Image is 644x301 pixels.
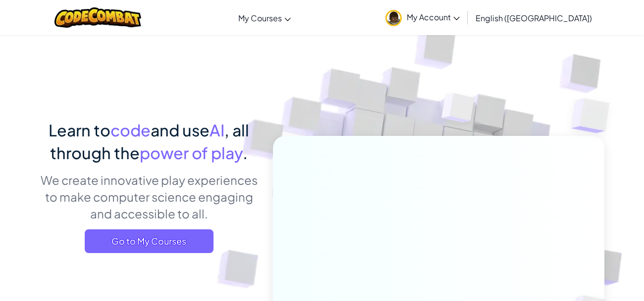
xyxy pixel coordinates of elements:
[40,172,258,222] p: We create innovative play experiences to make computer science engaging and accessible to all.
[151,120,210,140] span: and use
[407,12,460,22] span: My Account
[243,143,248,163] span: .
[423,74,494,147] img: Overlap cubes
[233,4,296,31] a: My Courses
[238,13,282,23] span: My Courses
[85,229,214,253] a: Go to My Courses
[385,10,402,26] img: avatar
[471,4,597,31] a: English ([GEOGRAPHIC_DATA])
[49,120,110,140] span: Learn to
[210,120,224,140] span: AI
[140,143,243,163] span: power of play
[380,2,465,33] a: My Account
[476,13,592,23] span: English ([GEOGRAPHIC_DATA])
[110,120,151,140] span: code
[551,74,637,158] img: Overlap cubes
[54,7,141,28] img: CodeCombat logo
